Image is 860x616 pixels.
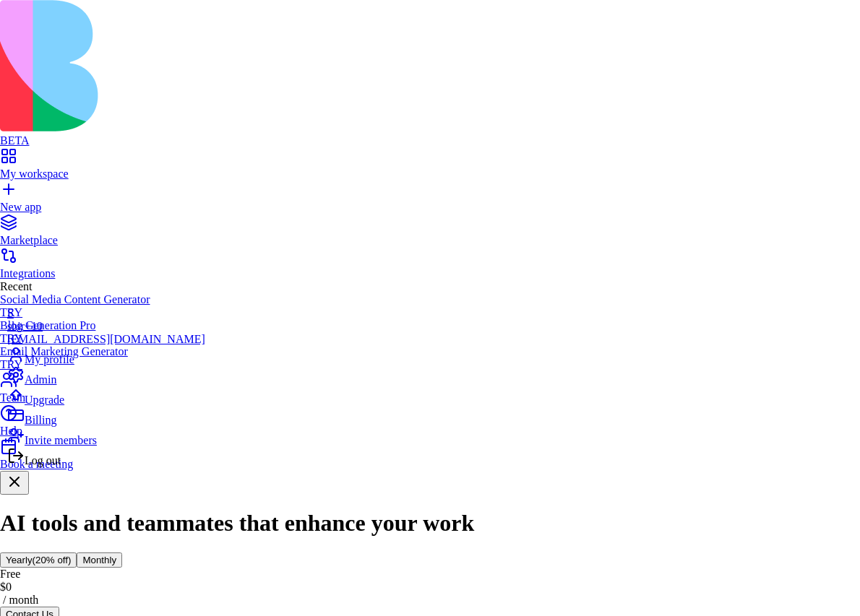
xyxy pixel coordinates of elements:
[7,320,205,333] div: shir+10
[25,394,64,406] span: Upgrade
[25,414,56,426] span: Billing
[25,373,56,386] span: Admin
[7,333,205,346] div: [EMAIL_ADDRESS][DOMAIN_NAME]
[7,407,205,427] a: Billing
[7,346,205,366] a: My profile
[7,386,205,407] a: Upgrade
[25,454,61,467] span: Log out
[7,366,205,386] a: Admin
[7,307,205,346] a: Sshir+10[EMAIL_ADDRESS][DOMAIN_NAME]
[7,427,205,447] a: Invite members
[25,353,74,365] span: My profile
[25,434,97,446] span: Invite members
[7,307,14,319] span: S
